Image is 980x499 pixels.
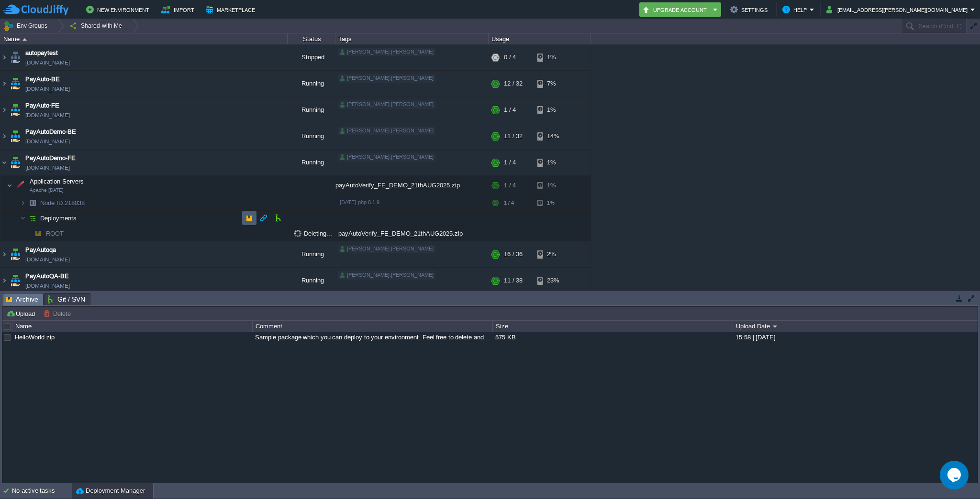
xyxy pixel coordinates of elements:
[730,4,770,15] button: Settings
[288,241,335,267] div: Running
[0,44,8,70] img: AMDAwAAAACH5BAEAAAAALAAAAAABAAEAAAICRAEAOw==
[940,461,970,489] iframe: chat widget
[12,483,72,499] div: No active tasks
[25,84,70,94] a: [DOMAIN_NAME]
[29,178,85,185] a: Application ServersApache [DATE]
[26,226,32,241] img: AMDAwAAAACH5BAEAAAAALAAAAAABAAEAAAICRAEAOw==
[338,74,435,83] div: [PERSON_NAME].[PERSON_NAME]
[338,100,435,109] div: [PERSON_NAME].[PERSON_NAME]
[336,33,488,44] div: Tags
[25,245,56,255] a: PayAutoqa
[206,4,258,15] button: Marketplace
[40,199,65,206] span: Node ID:
[69,19,125,33] button: Shared with Me
[3,4,68,16] img: CloudJiffy
[1,33,287,44] div: Name
[0,241,8,267] img: AMDAwAAAACH5BAEAAAAALAAAAAABAAEAAAICRAEAOw==
[25,137,70,146] a: [DOMAIN_NAME]
[734,321,973,332] div: Upload Date
[30,187,64,193] span: Apache [DATE]
[9,71,22,97] img: AMDAwAAAACH5BAEAAAAALAAAAAABAAEAAAICRAEAOw==
[288,150,335,175] div: Running
[9,97,22,123] img: AMDAwAAAACH5BAEAAAAALAAAAAABAAEAAAICRAEAOw==
[0,71,8,97] img: AMDAwAAAACH5BAEAAAAALAAAAAABAAEAAAICRAEAOw==
[25,48,58,58] a: autopaytest
[9,241,22,267] img: AMDAwAAAACH5BAEAAAAALAAAAAABAAEAAAICRAEAOw==
[25,127,76,137] a: PayAutoDemo-BE
[288,123,335,149] div: Running
[0,268,8,293] img: AMDAwAAAACH5BAEAAAAALAAAAAABAAEAAAICRAEAOw==
[294,230,332,237] span: Deleting...
[537,44,568,70] div: 1%
[253,332,492,343] div: Sample package which you can deploy to your environment. Feel free to delete and upload a package...
[20,195,26,210] img: AMDAwAAAACH5BAEAAAAALAAAAAABAAEAAAICRAEAOw==
[338,153,435,162] div: [PERSON_NAME].[PERSON_NAME]
[288,268,335,293] div: Running
[76,486,145,496] button: Deployment Manager
[288,33,335,44] div: Status
[25,255,70,264] a: [DOMAIN_NAME]
[39,214,78,222] a: Deployments
[537,150,568,175] div: 1%
[48,293,85,305] span: Git / SVN
[9,123,22,149] img: AMDAwAAAACH5BAEAAAAALAAAAAABAAEAAAICRAEAOw==
[45,229,65,238] a: ROOT
[493,321,733,332] div: Size
[9,268,22,293] img: AMDAwAAAACH5BAEAAAAALAAAAAABAAEAAAICRAEAOw==
[0,123,8,149] img: AMDAwAAAACH5BAEAAAAALAAAAAABAAEAAAICRAEAOw==
[44,309,74,318] button: Delete
[537,195,568,210] div: 1%
[493,332,732,343] div: 575 KB
[25,153,76,163] a: PayAutoDemo-FE
[253,321,492,332] div: Comment
[39,199,86,207] span: 218038
[338,48,435,56] div: [PERSON_NAME].[PERSON_NAME]
[25,271,69,281] a: PayAutoQA-BE
[25,101,59,110] a: PayAuto-FE
[335,226,489,241] div: payAutoVerify_FE_DEMO_21thAUG2025.zip
[25,75,60,84] a: PayAuto-BE
[0,97,8,123] img: AMDAwAAAACH5BAEAAAAALAAAAAABAAEAAAICRAEAOw==
[22,38,27,41] img: AMDAwAAAACH5BAEAAAAALAAAAAABAAEAAAICRAEAOw==
[338,271,435,280] div: [PERSON_NAME].[PERSON_NAME]
[26,211,39,226] img: AMDAwAAAACH5BAEAAAAALAAAAAABAAEAAAICRAEAOw==
[15,334,55,341] a: HelloWorld.zip
[161,4,197,15] button: Import
[25,58,70,67] a: [DOMAIN_NAME]
[9,44,22,70] img: AMDAwAAAACH5BAEAAAAALAAAAAABAAEAAAICRAEAOw==
[733,332,972,343] div: 15:58 | [DATE]
[537,71,568,97] div: 7%
[32,226,45,241] img: AMDAwAAAACH5BAEAAAAALAAAAAABAAEAAAICRAEAOw==
[288,44,335,70] div: Stopped
[782,4,810,15] button: Help
[25,163,70,173] a: [DOMAIN_NAME]
[537,123,568,149] div: 14%
[26,195,39,210] img: AMDAwAAAACH5BAEAAAAALAAAAAABAAEAAAICRAEAOw==
[9,150,22,175] img: AMDAwAAAACH5BAEAAAAALAAAAAABAAEAAAICRAEAOw==
[7,176,12,195] img: AMDAwAAAACH5BAEAAAAALAAAAAABAAEAAAICRAEAOw==
[3,19,51,33] button: Env Groups
[537,268,568,293] div: 23%
[826,4,970,15] button: [EMAIL_ADDRESS][PERSON_NAME][DOMAIN_NAME]
[537,176,568,195] div: 1%
[489,33,590,44] div: Usage
[642,4,710,15] button: Upgrade Account
[340,199,379,205] span: [DATE]-php-8.1.9
[39,199,86,207] a: Node ID:218038
[6,309,38,318] button: Upload
[25,110,70,120] a: [DOMAIN_NAME]
[0,150,8,175] img: AMDAwAAAACH5BAEAAAAALAAAAAABAAEAAAICRAEAOw==
[13,321,252,332] div: Name
[29,177,85,185] span: Application Servers
[288,71,335,97] div: Running
[20,211,26,226] img: AMDAwAAAACH5BAEAAAAALAAAAAABAAEAAAICRAEAOw==
[288,97,335,123] div: Running
[504,241,523,267] div: 16 / 36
